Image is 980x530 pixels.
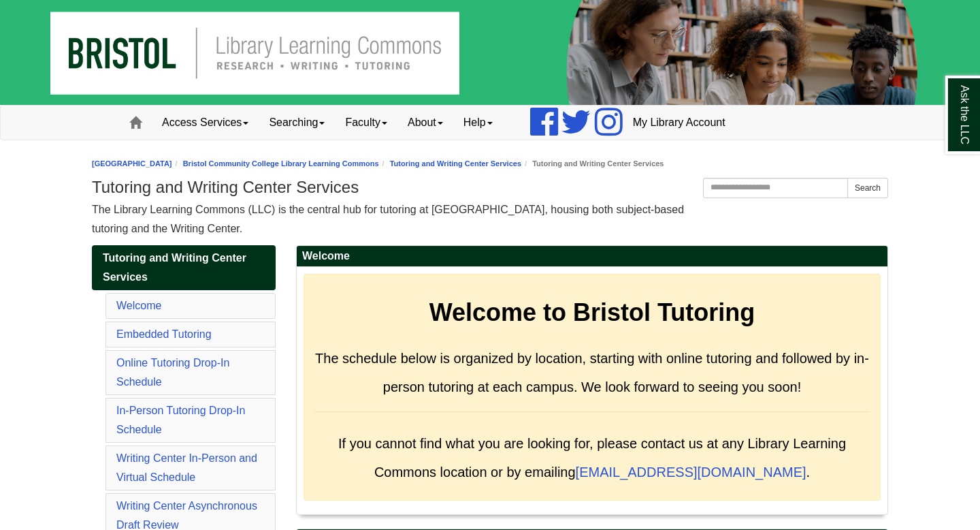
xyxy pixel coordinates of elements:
[576,465,806,480] a: [EMAIL_ADDRESS][DOMAIN_NAME]
[259,106,335,140] a: Searching
[103,252,246,283] span: Tutoring and Writing Center Services
[152,106,259,140] a: Access Services
[297,246,887,267] h2: Welcome
[397,106,453,140] a: About
[116,328,212,340] a: Embedded Tutoring
[335,106,397,140] a: Faculty
[429,298,755,326] strong: Welcome to Bristol Tutoring
[92,157,888,170] nav: breadcrumb
[116,405,245,435] a: In-Person Tutoring Drop-In Schedule
[847,178,888,198] button: Search
[92,159,172,168] a: [GEOGRAPHIC_DATA]
[521,157,664,170] li: Tutoring and Writing Center Services
[92,178,888,197] h1: Tutoring and Writing Center Services
[92,245,276,290] a: Tutoring and Writing Center Services
[315,351,869,394] span: The schedule below is organized by location, starting with online tutoring and followed by in-per...
[116,452,257,483] a: Writing Center In-Person and Virtual Schedule
[453,106,503,140] a: Help
[390,159,521,168] a: Tutoring and Writing Center Services
[116,300,161,311] a: Welcome
[116,357,229,388] a: Online Tutoring Drop-In Schedule
[92,204,684,234] span: The Library Learning Commons (LLC) is the central hub for tutoring at [GEOGRAPHIC_DATA], housing ...
[338,436,846,480] span: If you cannot find what you are looking for, please contact us at any Library Learning Commons lo...
[623,106,736,140] a: My Library Account
[183,159,379,168] a: Bristol Community College Library Learning Commons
